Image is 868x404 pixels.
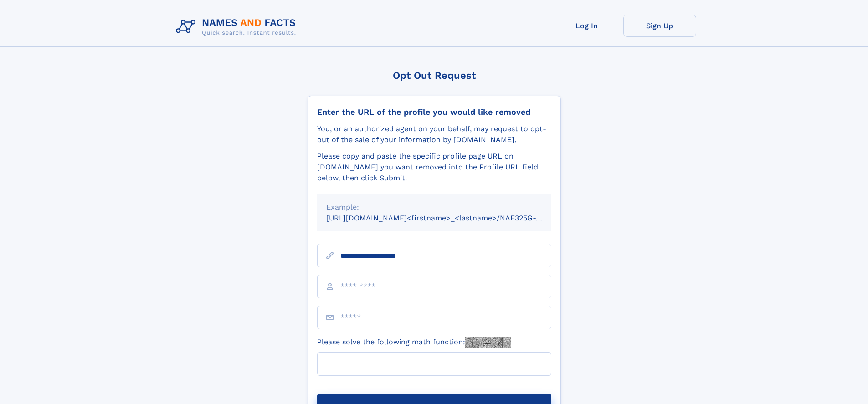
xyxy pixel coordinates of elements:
a: Log In [550,15,623,37]
div: Enter the URL of the profile you would like removed [317,107,551,117]
div: Example: [326,202,542,213]
small: [URL][DOMAIN_NAME]<firstname>_<lastname>/NAF325G-xxxxxxxx [326,214,569,222]
a: Sign Up [623,15,696,37]
div: Please copy and paste the specific profile page URL on [DOMAIN_NAME] you want removed into the Pr... [317,151,551,184]
div: You, or an authorized agent on your behalf, may request to opt-out of the sale of your informatio... [317,123,551,145]
div: Opt Out Request [308,70,561,81]
img: Logo Names and Facts [172,15,303,39]
label: Please solve the following math function: [317,337,511,348]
